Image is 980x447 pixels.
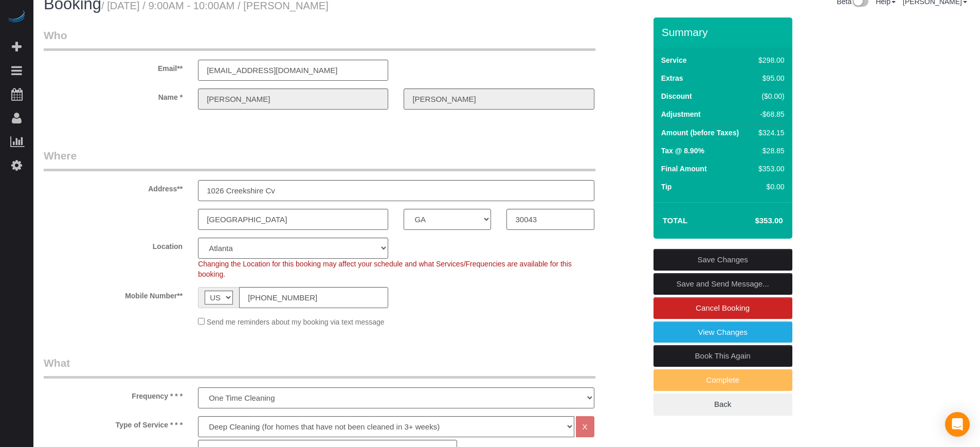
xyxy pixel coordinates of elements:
a: Back [654,394,792,415]
label: Extras [661,73,683,83]
div: -$68.85 [754,109,784,119]
div: $95.00 [754,73,784,83]
label: Frequency * * * [36,387,190,401]
div: ($0.00) [754,91,784,101]
h3: Summary [662,26,787,38]
legend: Where [44,148,595,171]
img: Automaid Logo [6,10,27,25]
a: View Changes [654,321,792,343]
label: Adjustment [661,109,701,119]
input: Mobile Number** [239,287,388,308]
h4: $353.00 [724,217,783,225]
label: Tax @ 8.90% [661,146,704,156]
label: Final Amount [661,164,707,174]
div: $353.00 [754,164,784,174]
input: Last Name** [404,88,594,110]
span: Changing the Location for this booking may affect your schedule and what Services/Frequencies are... [198,260,572,278]
input: Zip Code** [506,209,594,230]
a: Book This Again [654,345,792,367]
a: Save and Send Message... [654,273,792,295]
div: $0.00 [754,182,784,192]
div: $324.15 [754,128,784,138]
div: $298.00 [754,55,784,65]
strong: Total [663,216,688,225]
label: Tip [661,182,672,192]
legend: Who [44,28,595,51]
span: Send me reminders about my booking via text message [207,318,385,326]
a: Save Changes [654,249,792,271]
div: Open Intercom Messenger [945,412,970,437]
label: Type of Service * * * [36,416,190,430]
label: Discount [661,91,692,101]
label: Name * [36,88,190,102]
a: Cancel Booking [654,297,792,319]
label: Mobile Number** [36,287,190,301]
label: Service [661,55,687,65]
label: Location [36,238,190,252]
legend: What [44,355,595,379]
div: $28.85 [754,146,784,156]
label: Amount (before Taxes) [661,128,739,138]
input: First Name** [198,88,388,110]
